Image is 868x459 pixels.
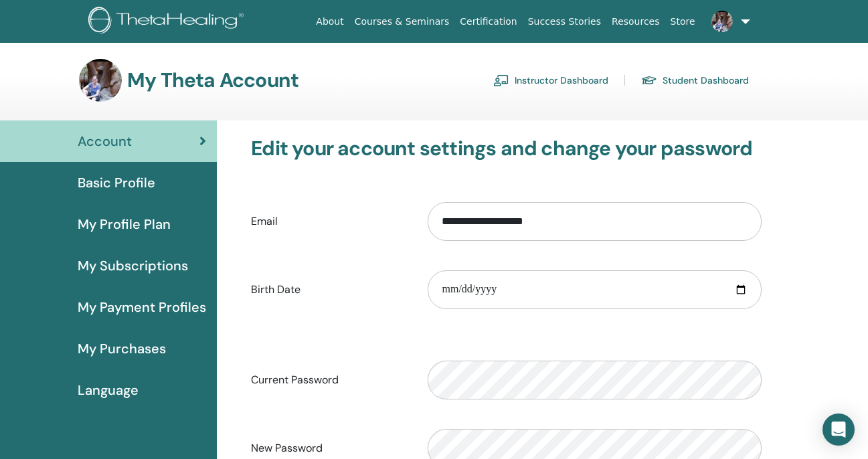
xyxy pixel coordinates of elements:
label: Birth Date [241,277,418,302]
a: Certification [454,9,522,34]
span: Language [78,380,139,400]
span: My Subscriptions [78,256,188,276]
a: Courses & Seminars [349,9,455,34]
img: default.jpg [711,11,733,32]
img: logo.png [88,7,248,37]
label: Email [241,209,418,234]
span: My Profile Plan [78,214,171,234]
span: My Purchases [78,339,166,359]
a: About [311,9,349,34]
div: Open Intercom Messenger [822,414,855,446]
h3: My Theta Account [127,68,298,92]
span: My Payment Profiles [78,297,206,317]
img: default.jpg [79,59,122,102]
h3: Edit your account settings and change your password [251,136,762,161]
span: Account [78,131,132,151]
a: Store [665,9,701,34]
a: Student Dashboard [641,70,749,91]
a: Success Stories [523,9,606,34]
img: graduation-cap.svg [641,75,657,86]
img: chalkboard-teacher.svg [493,74,509,86]
a: Instructor Dashboard [493,70,608,91]
a: Resources [606,9,665,34]
span: Basic Profile [78,173,155,193]
label: Current Password [241,367,418,393]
